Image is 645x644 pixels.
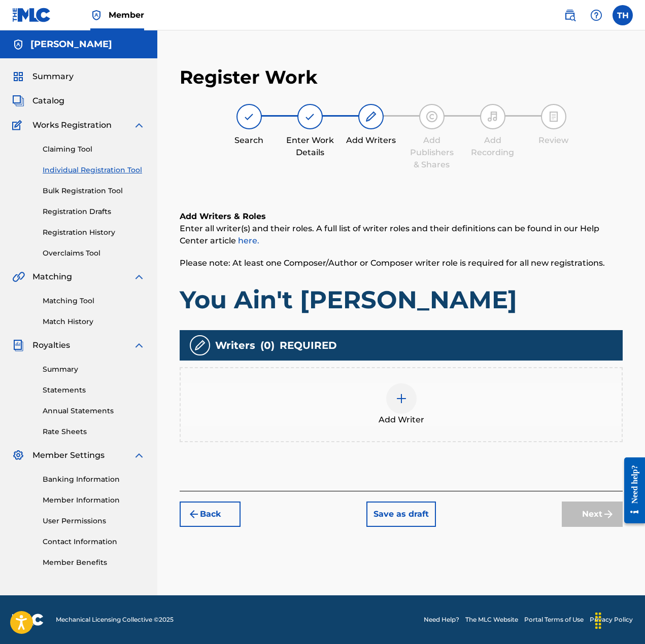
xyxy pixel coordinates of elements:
img: step indicator icon for Search [243,111,255,123]
span: Enter all writer(s) and their roles. A full list of writer roles and their definitions can be fou... [180,224,599,245]
a: Claiming Tool [43,144,145,155]
img: step indicator icon for Review [548,111,560,123]
img: logo [12,614,44,626]
a: Bulk Registration Tool [43,186,145,196]
span: Add Writer [379,414,424,426]
div: Add Recording [467,134,518,159]
img: Member Settings [12,449,24,461]
a: Matching Tool [43,296,145,306]
img: step indicator icon for Add Recording [487,111,499,123]
img: writers [194,339,206,351]
img: expand [133,339,145,351]
div: User Menu [613,5,633,25]
h6: Add Writers & Roles [180,210,623,223]
h2: Register Work [180,66,318,89]
img: step indicator icon for Enter Work Details [304,111,316,123]
a: Individual Registration Tool [43,165,145,175]
div: Add Writers [346,134,396,147]
span: Writers [215,338,255,353]
img: MLC Logo [12,8,51,22]
button: Save as draft [366,502,436,527]
div: Enter Work Details [285,134,335,159]
a: Registration History [43,227,145,238]
a: Member Benefits [43,557,145,568]
img: Matching [12,271,25,283]
span: Member Settings [32,449,105,461]
a: here. [238,236,259,245]
span: Works Registration [32,119,112,131]
img: Works Registration [12,119,25,131]
span: Catalog [32,95,64,107]
h1: You Ain't [PERSON_NAME] [180,284,623,315]
div: Search [224,134,275,147]
span: Mechanical Licensing Collective © 2025 [56,615,174,624]
div: Review [528,134,579,147]
button: Back [180,502,241,527]
a: The MLC Website [465,615,518,624]
a: Registration Drafts [43,206,145,217]
span: Please note: At least one Composer/Author or Composer writer role is required for all new registr... [180,258,605,268]
img: step indicator icon for Add Writers [365,111,377,123]
img: search [564,9,576,21]
img: expand [133,119,145,131]
a: Annual Statements [43,406,145,416]
span: Summary [32,70,74,83]
img: Top Rightsholder [90,9,103,21]
img: Catalog [12,95,24,107]
img: expand [133,449,145,461]
a: User Permissions [43,516,145,526]
h5: Troy Harrison [30,39,112,50]
img: step indicator icon for Add Publishers & Shares [426,111,438,123]
span: Member [109,9,144,21]
img: add [395,392,408,405]
span: Royalties [32,339,70,351]
img: Summary [12,70,24,83]
span: ( 0 ) [260,338,275,353]
span: Matching [32,271,72,283]
a: CatalogCatalog [12,95,64,107]
a: Rate Sheets [43,426,145,437]
a: Need Help? [424,615,459,624]
iframe: Resource Center [617,450,645,531]
a: Public Search [560,5,580,25]
div: Add Publishers & Shares [406,134,457,171]
a: Banking Information [43,474,145,485]
a: Statements [43,385,145,396]
iframe: Chat Widget [594,595,645,644]
img: help [590,9,602,21]
img: Royalties [12,339,24,351]
div: Drag [590,605,606,636]
img: Accounts [12,39,24,51]
div: Help [586,5,606,25]
a: SummarySummary [12,70,74,83]
a: Contact Information [43,536,145,547]
span: REQUIRED [280,338,337,353]
a: Match History [43,316,145,327]
a: Portal Terms of Use [524,615,584,624]
img: 7ee5dd4eb1f8a8e3ef2f.svg [188,508,200,520]
a: Privacy Policy [590,615,633,624]
a: Summary [43,364,145,375]
a: Member Information [43,495,145,506]
img: expand [133,271,145,283]
a: Overclaims Tool [43,248,145,259]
